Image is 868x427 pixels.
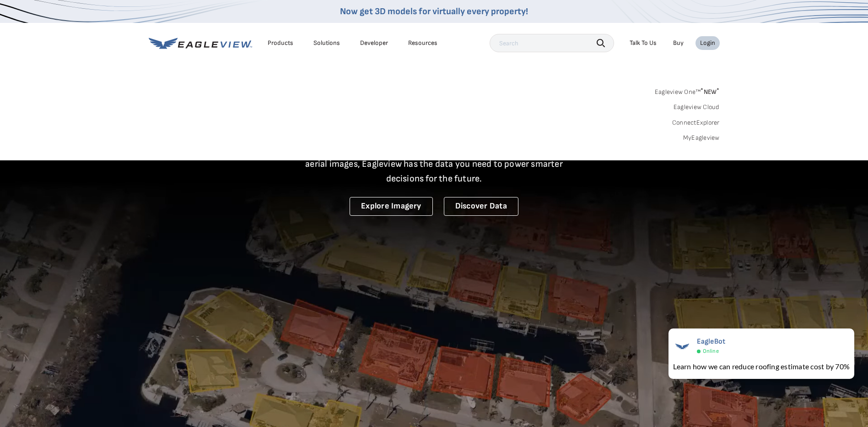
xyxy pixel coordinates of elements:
a: Now get 3D models for virtually every property! [340,6,528,17]
a: ConnectExplorer [672,119,720,127]
div: Resources [408,39,437,47]
a: Explore Imagery [350,197,433,216]
div: Solutions [313,39,340,47]
div: Talk To Us [630,39,657,47]
div: Products [268,39,293,47]
a: MyEagleview [683,134,720,142]
span: NEW [701,88,719,96]
a: Buy [673,39,684,47]
div: Login [700,39,715,47]
a: Eagleview Cloud [674,103,720,111]
span: Online [703,348,719,355]
div: Learn how we can reduce roofing estimate cost by 70% [673,361,850,372]
span: EagleBot [697,337,726,346]
input: Search [490,34,614,52]
img: EagleBot [673,337,691,356]
a: Discover Data [444,197,518,216]
a: Developer [360,39,388,47]
p: A new era starts here. Built on more than 3.5 billion high-resolution aerial images, Eagleview ha... [294,142,574,186]
a: Eagleview One™*NEW* [655,85,720,96]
